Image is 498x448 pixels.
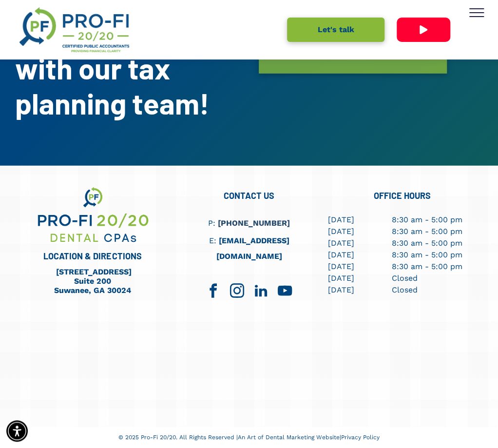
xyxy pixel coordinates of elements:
[392,238,462,248] span: 8:30 am - 5:00 pm
[392,227,462,236] span: 8:30 am - 5:00 pm
[392,285,418,294] span: Closed
[208,218,215,228] span: P:
[19,7,129,52] img: A logo for pro-fi certified public accountants providing financial clarity
[56,267,132,276] a: [STREET_ADDRESS]
[328,262,354,271] span: [DATE]
[250,280,271,304] a: linkedin
[74,276,111,286] a: Suite 200
[202,280,224,304] a: facebook
[238,434,340,441] a: An Art of Dental Marketing Website
[224,190,274,201] span: CONTACT US
[328,273,354,283] span: [DATE]
[328,238,354,248] span: [DATE]
[328,215,354,224] span: [DATE]
[392,273,418,283] span: Closed
[392,262,462,271] span: 8:30 am - 5:00 pm
[328,227,354,236] span: [DATE]
[43,251,141,261] span: LOCATION & DIRECTIONS
[226,280,248,304] a: instagram
[341,434,380,441] a: Privacy Policy
[373,190,430,201] span: OFFICE HOURS
[218,218,290,228] a: [PHONE_NUMBER]
[216,236,289,261] a: [EMAIL_ADDRESS][DOMAIN_NAME]
[209,236,216,245] span: E:
[340,434,341,441] span: |
[328,285,354,294] span: [DATE]
[314,20,357,39] span: Let's talk
[36,185,150,245] img: We are your dental business support consultants
[328,250,354,259] span: [DATE]
[274,280,295,304] a: youtube
[287,18,384,42] a: Let's talk
[392,215,462,224] span: 8:30 am - 5:00 pm
[118,434,238,441] span: © 2025 Pro-Fi 20/20. All Rights Reserved |
[392,250,462,259] span: 8:30 am - 5:00 pm
[6,420,28,442] div: Accessibility Menu
[54,286,131,295] a: Suwanee, GA 30024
